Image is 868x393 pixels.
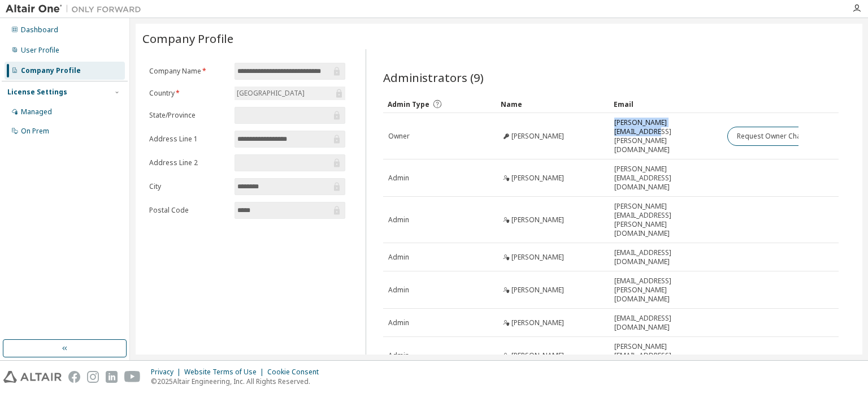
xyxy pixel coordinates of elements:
[388,318,409,327] span: Admin
[235,87,345,100] div: [GEOGRAPHIC_DATA]
[235,87,306,100] div: [GEOGRAPHIC_DATA]
[614,202,717,238] span: [PERSON_NAME][EMAIL_ADDRESS][PERSON_NAME][DOMAIN_NAME]
[511,351,564,360] span: [PERSON_NAME]
[511,318,564,327] span: [PERSON_NAME]
[21,127,49,136] div: On Prem
[149,135,228,144] label: Address Line 1
[388,100,429,109] span: Admin Type
[388,132,410,141] span: Owner
[388,351,409,360] span: Admin
[68,371,80,383] img: facebook.svg
[614,118,717,154] span: [PERSON_NAME][EMAIL_ADDRESS][PERSON_NAME][DOMAIN_NAME]
[614,277,717,304] span: [EMAIL_ADDRESS][PERSON_NAME][DOMAIN_NAME]
[124,371,141,383] img: youtube.svg
[151,368,184,377] div: Privacy
[388,215,409,224] span: Admin
[511,286,564,295] span: [PERSON_NAME]
[184,368,267,377] div: Website Terms of Use
[614,314,717,332] span: [EMAIL_ADDRESS][DOMAIN_NAME]
[149,206,228,215] label: Postal Code
[7,88,67,97] div: License Settings
[267,368,325,377] div: Cookie Consent
[383,70,484,85] span: Administrators (9)
[106,371,118,383] img: linkedin.svg
[511,215,564,224] span: [PERSON_NAME]
[21,25,58,34] div: Dashboard
[388,253,409,262] span: Admin
[388,286,409,295] span: Admin
[511,174,564,183] span: [PERSON_NAME]
[614,342,717,369] span: [PERSON_NAME][EMAIL_ADDRESS][DOMAIN_NAME]
[727,127,823,146] button: Request Owner Change
[149,182,228,191] label: City
[6,3,147,15] img: Altair One
[388,174,409,183] span: Admin
[3,371,62,383] img: altair_logo.svg
[21,66,81,75] div: Company Profile
[21,46,59,55] div: User Profile
[149,158,228,167] label: Address Line 2
[149,89,228,98] label: Country
[142,31,233,46] span: Company Profile
[151,377,325,386] p: © 2025 Altair Engineering, Inc. All Rights Reserved.
[614,165,717,192] span: [PERSON_NAME][EMAIL_ADDRESS][DOMAIN_NAME]
[149,67,228,76] label: Company Name
[21,107,52,116] div: Managed
[501,95,605,113] div: Name
[511,253,564,262] span: [PERSON_NAME]
[511,132,564,141] span: [PERSON_NAME]
[87,371,99,383] img: instagram.svg
[149,111,228,120] label: State/Province
[614,248,717,266] span: [EMAIL_ADDRESS][DOMAIN_NAME]
[614,95,718,113] div: Email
